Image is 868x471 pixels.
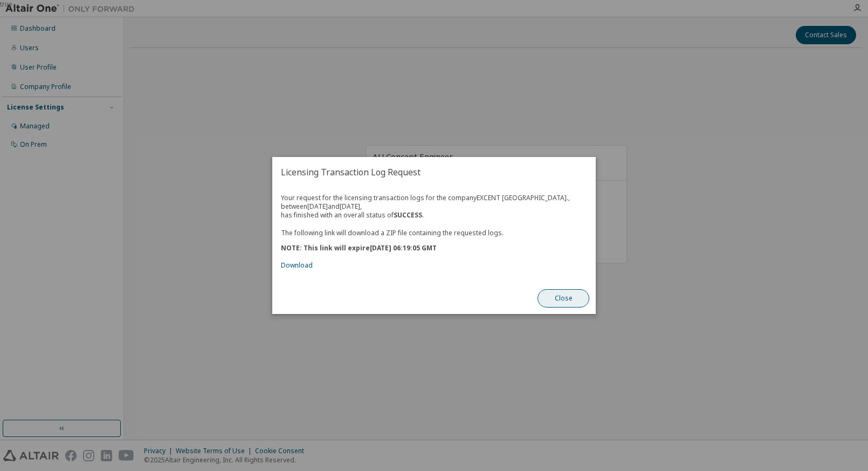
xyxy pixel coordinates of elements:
[281,194,587,270] div: Your request for the licensing transaction logs for the company EXCENT [GEOGRAPHIC_DATA]. , betwe...
[281,261,313,270] a: Download
[281,243,437,252] b: NOTE: This link will expire [DATE] 06:19:05 GMT
[281,228,587,237] p: The following link will download a ZIP file containing the requested logs.
[272,157,596,187] h2: Licensing Transaction Log Request
[394,210,422,220] b: SUCCESS
[538,289,589,308] button: Close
